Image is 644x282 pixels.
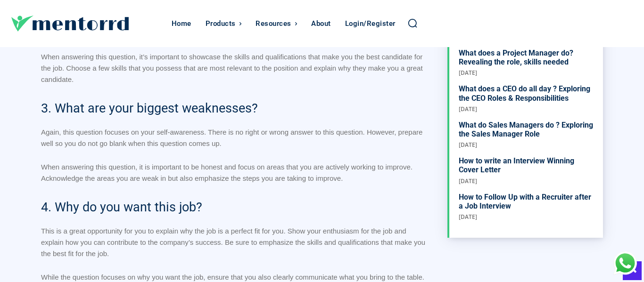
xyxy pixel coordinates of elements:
a: What do Sales Managers do ? Exploring the Sales Manager Role [459,121,593,138]
time: [DATE] [459,177,477,185]
time: [DATE] [459,213,477,221]
p: When answering this question, it’s important to showcase the skills and qualifications that make ... [41,51,429,85]
time: [DATE] [459,105,477,113]
p: This is a great opportunity for you to explain why the job is a perfect fit for you. Show your en... [41,226,429,259]
a: Logo [11,16,167,32]
a: What does a CEO do all day ? Exploring the CEO Roles & Responsibilities [459,84,590,102]
h2: 4. Why do you want this job? [41,198,429,216]
time: [DATE] [459,69,477,77]
a: How to write an Interview Winning Cover Letter [459,156,574,174]
p: Again, this question focuses on your self-awareness. There is no right or wrong answer to this qu... [41,127,429,149]
a: Search [407,18,418,28]
h2: 3. What are your biggest weaknesses? [41,99,429,117]
a: How to Follow Up with a Recruiter after a Job Interview [459,193,591,210]
time: [DATE] [459,141,477,149]
a: What does a Project Manager do? Revealing the role, skills needed [459,48,573,66]
div: Chat with Us [613,251,637,275]
p: When answering this question, it is important to be honest and focus on areas that you are active... [41,161,429,184]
